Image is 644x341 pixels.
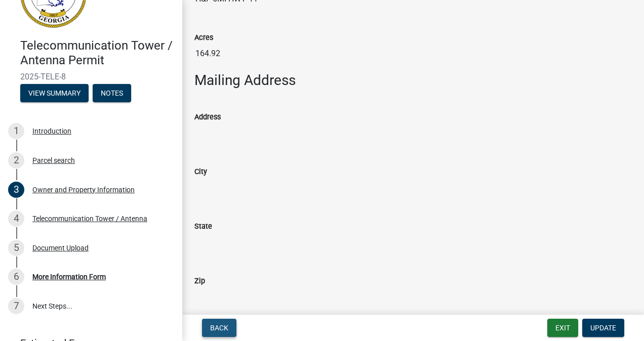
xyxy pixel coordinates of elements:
[8,123,24,139] div: 1
[194,168,207,176] label: City
[8,298,24,314] div: 7
[8,240,24,256] div: 5
[32,215,147,222] div: Telecommunication Tower / Antenna
[20,84,89,102] button: View Summary
[20,72,162,81] span: 2025-TELE-8
[8,210,24,227] div: 4
[32,273,106,280] div: More Information Form
[194,34,213,41] label: Acres
[210,324,228,332] span: Back
[32,244,89,251] div: Document Upload
[32,157,75,164] div: Parcel search
[93,90,131,98] wm-modal-confirm: Notes
[194,223,212,230] label: State
[194,72,632,89] h3: Mailing Address
[32,127,71,135] div: Introduction
[582,319,624,337] button: Update
[547,319,578,337] button: Exit
[590,324,616,332] span: Update
[8,269,24,285] div: 6
[20,90,89,98] wm-modal-confirm: Summary
[194,114,221,121] label: Address
[32,186,135,193] div: Owner and Property Information
[8,152,24,168] div: 2
[8,182,24,198] div: 3
[93,84,131,102] button: Notes
[20,38,174,68] h4: Telecommunication Tower / Antenna Permit
[194,278,205,285] label: Zip
[202,319,236,337] button: Back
